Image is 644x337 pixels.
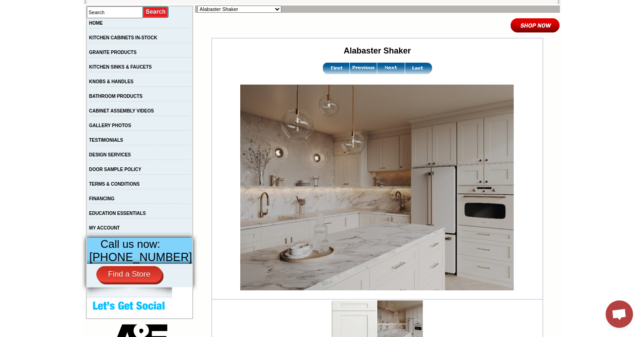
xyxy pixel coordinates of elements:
[89,35,157,40] a: KITCHEN CABINETS IN-STOCK
[89,138,123,143] a: TESTIMONIALS
[213,46,542,56] h2: Alabaster Shaker
[89,152,131,157] a: DESIGN SERVICES
[89,50,137,55] a: GRANITE PRODUCTS
[89,182,140,187] a: TERMS & CONDITIONS
[89,108,154,113] a: CABINET ASSEMBLY VIDEOS
[89,211,146,216] a: EDUCATION ESSENTIALS
[90,251,192,263] span: [PHONE_NUMBER]
[96,266,163,283] a: Find a Store
[89,21,103,26] a: HOME
[606,300,633,328] div: Open chat
[100,238,160,250] span: Call us now:
[89,225,120,230] a: MY ACCOUNT
[89,123,131,128] a: GALLERY PHOTOS
[143,6,169,18] input: Submit
[89,94,143,99] a: BATHROOM PRODUCTS
[89,196,115,201] a: FINANCING
[89,167,141,172] a: DOOR SAMPLE POLICY
[89,79,133,84] a: KNOBS & HANDLES
[89,64,152,70] a: KITCHEN SINKS & FAUCETS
